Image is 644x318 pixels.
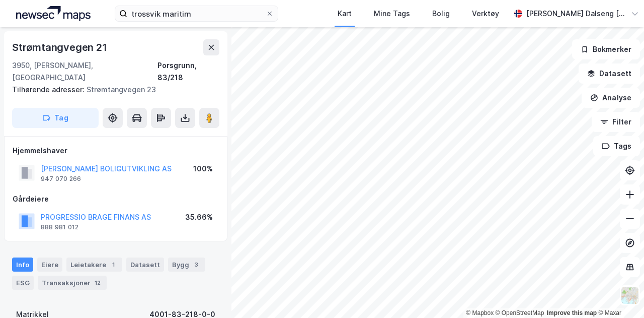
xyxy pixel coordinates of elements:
[157,59,219,84] div: Porsgrunn, 83/218
[547,309,597,316] a: Improve this map
[579,63,640,84] button: Datasett
[466,309,494,316] a: Mapbox
[12,258,33,272] div: Info
[594,270,644,318] iframe: Chat Widget
[572,39,640,59] button: Bokmerker
[108,260,118,270] div: 1
[185,211,213,223] div: 35.66%
[191,260,201,270] div: 3
[593,136,640,156] button: Tags
[374,8,410,20] div: Mine Tags
[66,258,122,272] div: Leietakere
[12,59,157,84] div: 3950, [PERSON_NAME], [GEOGRAPHIC_DATA]
[12,276,34,290] div: ESG
[13,193,219,205] div: Gårdeiere
[526,8,627,20] div: [PERSON_NAME] Dalseng [PERSON_NAME]
[12,39,109,55] div: Strømtangvegen 21
[432,8,450,20] div: Bolig
[126,258,164,272] div: Datasett
[16,6,91,21] img: logo.a4113a55bc3d86da70a041830d287a7e.svg
[93,278,103,288] div: 12
[592,112,640,132] button: Filter
[37,258,62,272] div: Eiere
[12,85,87,94] span: Tilhørende adresser:
[338,8,352,20] div: Kart
[13,145,219,157] div: Hjemmelshaver
[594,270,644,318] div: Kontrollprogram for chat
[472,8,499,20] div: Verktøy
[12,108,99,128] button: Tag
[193,163,213,175] div: 100%
[41,223,78,231] div: 888 981 012
[127,6,266,21] input: Søk på adresse, matrikkel, gårdeiere, leietakere eller personer
[38,276,107,290] div: Transaksjoner
[12,84,211,96] div: Strømtangvegen 23
[496,309,544,316] a: OpenStreetMap
[168,258,205,272] div: Bygg
[41,175,81,183] div: 947 070 266
[582,88,640,108] button: Analyse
